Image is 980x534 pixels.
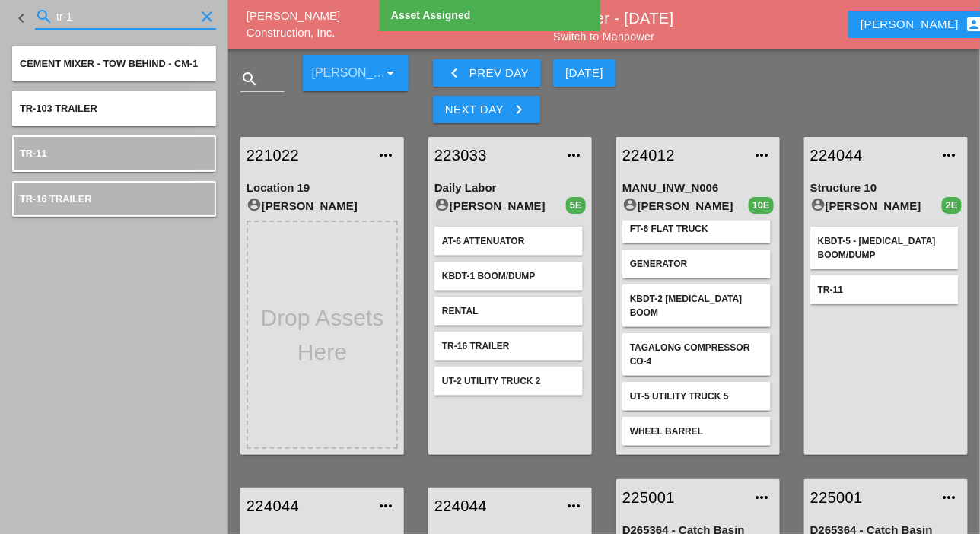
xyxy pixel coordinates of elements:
a: [PERSON_NAME] Construction, Inc. [247,9,340,40]
button: Prev Day [433,59,541,87]
a: 225001 [622,486,743,509]
span: Cement Mixer - tow behind - CM-1 [20,58,198,69]
i: more_horiz [752,488,771,507]
div: [PERSON_NAME] [622,197,749,215]
i: keyboard_arrow_left [445,64,463,82]
div: [PERSON_NAME] [434,197,566,215]
div: KBDT-1 Boom/Dump [442,269,575,283]
div: Asset Assigned [391,8,593,24]
i: account_circle [622,197,638,212]
div: Wheel Barrel [630,424,763,438]
i: more_horiz [377,146,395,164]
div: AT-6 Attenuator [442,234,575,248]
div: Location 19 [247,180,398,197]
a: 224012 [622,144,743,167]
div: Next Day [445,100,528,119]
div: Daily Labor [434,180,586,197]
i: account_circle [434,197,450,212]
span: TR-103 Trailer [20,103,97,114]
span: TR-11 [20,148,47,159]
div: Generator [630,257,763,271]
i: search [240,70,259,88]
div: [DATE] [565,65,603,82]
i: keyboard_arrow_right [510,100,528,119]
div: RENTAL [442,304,575,318]
i: search [35,8,53,26]
i: more_horiz [940,146,959,164]
div: Prev Day [445,64,529,82]
input: Search for equipment [56,5,195,29]
a: 221022 [247,144,367,167]
button: Next Day [433,96,540,123]
i: more_horiz [565,497,583,515]
div: 5E [566,197,586,214]
i: more_horiz [940,488,959,507]
i: more_horiz [565,146,583,164]
a: 224044 [247,494,367,517]
button: [DATE] [553,59,616,87]
a: 223033 [434,144,555,167]
a: 224044 [810,144,931,167]
span: TR-16 Trailer [20,193,92,205]
i: keyboard_arrow_left [12,9,30,27]
a: 224044 [434,494,555,517]
i: more_horiz [752,146,771,164]
div: UT-2 Utility Truck 2 [442,374,575,388]
div: UT-5 Utility Truck 5 [630,389,763,403]
i: arrow_drop_down [381,64,399,82]
div: KBDT-2 [MEDICAL_DATA] Boom [630,292,763,319]
i: more_horiz [377,497,395,515]
div: 10E [749,197,774,214]
div: [PERSON_NAME] [247,197,398,215]
div: TR-11 [818,283,951,297]
div: KBDT-5 - [MEDICAL_DATA] Boom/dump [818,234,951,262]
a: 225001 [810,486,931,509]
div: 2E [942,197,962,214]
div: MANU_INW_N006 [622,180,774,197]
a: Switch to Manpower [553,30,654,43]
div: [PERSON_NAME] [810,197,942,215]
div: TR-16 Trailer [442,339,575,353]
i: clear [198,8,216,26]
div: Structure 10 [810,180,962,197]
div: Tagalong Compressor CO-4 [630,341,763,368]
div: FT-6 Flat truck [630,222,763,236]
i: account_circle [247,197,262,212]
i: account_circle [810,197,826,212]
